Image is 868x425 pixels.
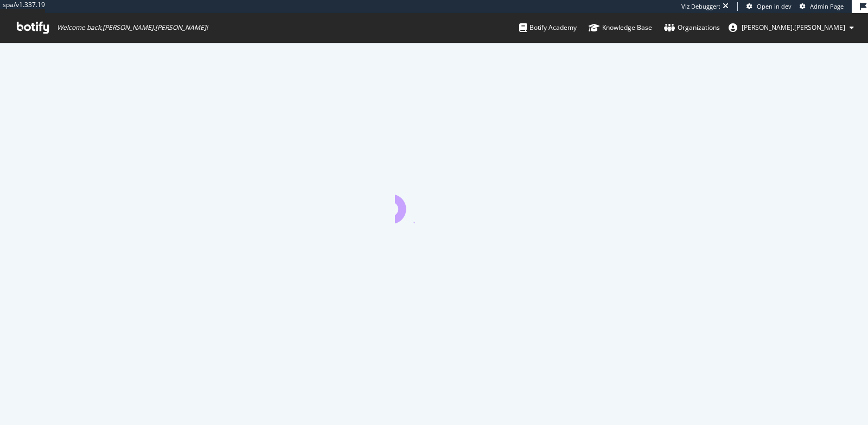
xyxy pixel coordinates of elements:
[810,2,844,10] span: Admin Page
[800,2,844,11] a: Admin Page
[519,13,577,42] a: Botify Academy
[589,22,652,33] div: Knowledge Base
[664,22,720,33] div: Organizations
[720,19,863,36] button: [PERSON_NAME].[PERSON_NAME]
[519,22,577,33] div: Botify Academy
[746,2,792,11] a: Open in dev
[742,23,845,32] span: emma.mcgillis
[589,13,652,42] a: Knowledge Base
[57,23,208,32] span: Welcome back, [PERSON_NAME].[PERSON_NAME] !
[757,2,792,10] span: Open in dev
[681,2,720,11] div: Viz Debugger:
[664,13,720,42] a: Organizations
